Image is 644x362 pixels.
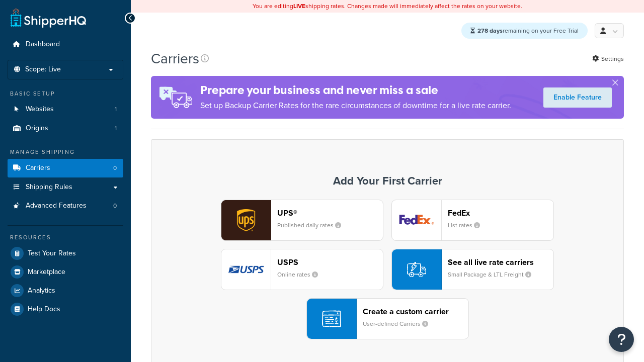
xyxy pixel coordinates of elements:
[221,249,383,290] button: usps logoUSPSOnline rates
[8,89,123,98] div: Basic Setup
[28,268,65,277] span: Marketplace
[8,244,123,262] a: Test Your Rates
[391,200,554,241] button: fedEx logoFedExList rates
[8,148,123,156] div: Manage Shipping
[277,221,349,230] small: Published daily rates
[363,319,436,328] small: User-defined Carriers
[8,119,123,138] li: Origins
[25,65,61,74] span: Scope: Live
[200,99,511,113] p: Set up Backup Carrier Rates for the rare circumstances of downtime for a live rate carrier.
[322,309,341,328] img: icon-carrier-custom-c93b8a24.svg
[26,164,50,172] span: Carriers
[113,164,117,172] span: 0
[8,233,123,242] div: Resources
[592,52,624,66] a: Settings
[461,23,588,39] div: remaining on your Free Trial
[26,183,72,192] span: Shipping Rules
[8,159,123,177] a: Carriers 0
[221,200,271,240] img: ups logo
[407,260,426,279] img: icon-carrier-liverate-becf4550.svg
[277,257,383,267] header: USPS
[543,87,612,108] a: Enable Feature
[306,298,469,339] button: Create a custom carrierUser-defined Carriers
[8,263,123,281] a: Marketplace
[113,202,117,210] span: 0
[26,105,54,114] span: Websites
[26,40,60,49] span: Dashboard
[115,105,117,114] span: 1
[293,2,305,11] b: LIVE
[26,124,48,133] span: Origins
[11,8,86,28] a: ShipperHQ Home
[8,100,123,119] li: Websites
[448,270,539,279] small: Small Package & LTL Freight
[28,305,60,314] span: Help Docs
[8,159,123,177] li: Carriers
[363,307,468,316] header: Create a custom carrier
[221,249,271,290] img: usps logo
[392,200,441,240] img: fedEx logo
[28,249,76,258] span: Test Your Rates
[115,124,117,133] span: 1
[8,178,123,197] a: Shipping Rules
[200,82,511,99] h4: Prepare your business and never miss a sale
[8,282,123,300] a: Analytics
[8,197,123,215] a: Advanced Features 0
[8,197,123,215] li: Advanced Features
[448,257,553,267] header: See all live rate carriers
[277,208,383,218] header: UPS®
[28,287,55,295] span: Analytics
[8,35,123,54] a: Dashboard
[391,249,554,290] button: See all live rate carriersSmall Package & LTL Freight
[277,270,326,279] small: Online rates
[448,208,553,218] header: FedEx
[8,300,123,318] a: Help Docs
[448,221,488,230] small: List rates
[151,49,199,68] h1: Carriers
[8,119,123,138] a: Origins 1
[26,202,87,210] span: Advanced Features
[162,175,613,187] h3: Add Your First Carrier
[151,76,200,119] img: ad-rules-rateshop-fe6ec290ccb7230408bd80ed9643f0289d75e0ffd9eb532fc0e269fcd187b520.png
[221,200,383,241] button: ups logoUPS®Published daily rates
[477,26,503,35] strong: 278 days
[609,327,634,352] button: Open Resource Center
[8,100,123,119] a: Websites 1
